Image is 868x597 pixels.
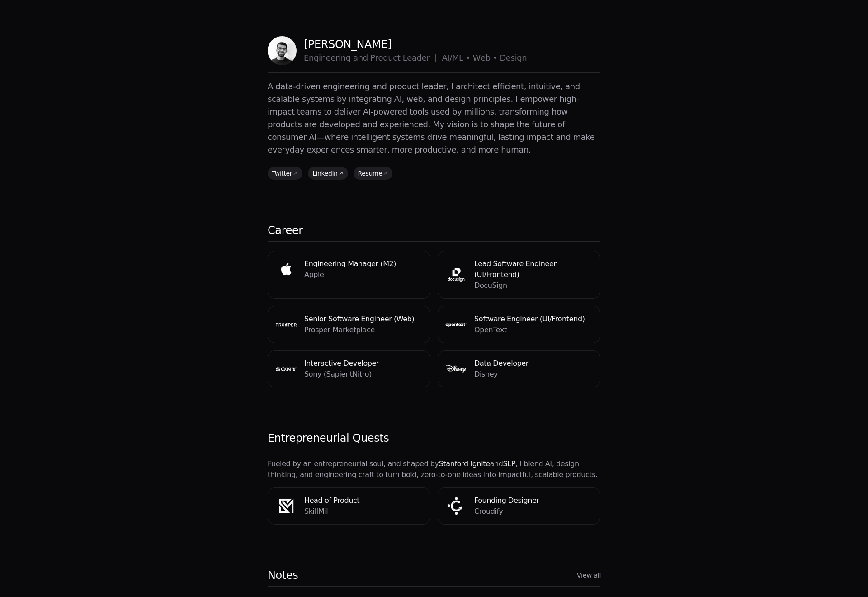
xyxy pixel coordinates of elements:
h4: Engineering Manager (M2) [304,258,423,269]
span: r [375,52,378,64]
span: s [511,52,515,64]
a: Twitter [268,167,302,180]
span: n [309,52,314,64]
span: I [447,52,449,64]
a: SLP [503,459,515,468]
img: SkillMil logo [275,495,297,517]
span: / [449,52,452,64]
h4: Founding Designer [474,495,593,506]
span: i [339,52,341,64]
span: e [326,52,331,64]
h2: Career [268,223,303,238]
span: d [383,52,388,64]
img: Croudify logo [445,495,467,517]
span: i [515,52,517,64]
span: M [452,52,459,64]
p: Sony (SapientNitro) [304,369,423,380]
h4: Data Developer [474,358,593,369]
a: Disney logoData DeveloperDisney [438,350,600,387]
span: n [341,52,346,64]
span: D [500,52,506,64]
span: b [486,52,491,64]
a: Croudify logoFounding DesignerCroudify [438,487,600,525]
a: Sony (SapientNitro) logoInteractive DeveloperSony (SapientNitro) [268,350,430,387]
span: e [330,52,335,64]
a: DocuSign logoLead Software Engineer (UI/Frontend)DocuSign [438,251,600,299]
span: n [358,52,363,64]
span: o [378,52,383,64]
h2: Entrepreneurial Quests [268,431,389,445]
span: n [522,52,527,64]
span: n [321,52,326,64]
span: L [403,52,407,64]
p: Apple [304,269,423,280]
h4: Lead Software Engineer (UI/Frontend) [474,258,593,280]
span: d [417,52,422,64]
span: | [434,52,437,64]
span: • [466,52,470,64]
span: W [473,52,481,64]
img: Profile picture [268,36,297,65]
span: a [412,52,417,64]
img: Prosper Marketplace logo [275,314,297,335]
a: View all [577,571,601,580]
img: Disney logo [445,358,467,380]
span: d [363,52,368,64]
span: r [426,52,429,64]
p: A data-driven engineering and product leader, I architect efficient, intuitive, and scalable syst... [268,80,600,156]
a: Resume [354,167,393,180]
a: Prosper Marketplace logoSenior Software Engineer (Web)Prosper Marketplace [268,306,430,343]
a: Apple logoEngineering Manager (M2)Apple [268,251,430,299]
p: OpenText [474,325,593,335]
span: e [481,52,486,64]
p: Fueled by an entrepreneurial soul, and shaped by and , I blend AI, design thinking, and engineeri... [268,458,600,480]
span: t [397,52,401,64]
p: Disney [474,369,593,380]
span: i [319,52,321,64]
span: L [459,52,463,64]
p: Prosper Marketplace [304,325,423,335]
h4: Senior Software Engineer (Web) [304,314,423,325]
img: Sony (SapientNitro) logo [275,358,297,380]
span: • [493,52,497,64]
a: LinkedIn [308,167,348,180]
img: DocuSign logo [445,264,467,286]
a: SkillMil logoHead of ProductSkillMil [268,487,430,525]
p: Croudify [474,506,593,517]
a: OpenText logoSoftware Engineer (UI/Frontend)OpenText [438,306,600,343]
span: u [388,52,393,64]
h4: Interactive Developer [304,358,423,369]
span: g [314,52,319,64]
img: OpenText logo [445,314,467,335]
span: P [370,52,375,64]
span: c [393,52,397,64]
span: e [506,52,511,64]
h4: Software Engineer (UI/Frontend) [474,314,593,325]
span: E [304,52,309,64]
img: Apple logo [275,258,297,280]
a: Stanford Ignite [439,459,490,468]
h2: Notes [268,568,298,583]
a: Profile picture[PERSON_NAME] [268,36,527,65]
p: DocuSign [474,280,593,291]
p: SkillMil [304,506,423,517]
p: [PERSON_NAME] [304,37,527,52]
span: e [407,52,412,64]
span: a [353,52,358,64]
span: e [422,52,427,64]
span: g [346,52,351,64]
h4: Head of Product [304,495,423,506]
span: g [517,52,522,64]
span: A [442,52,447,64]
span: r [335,52,339,64]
